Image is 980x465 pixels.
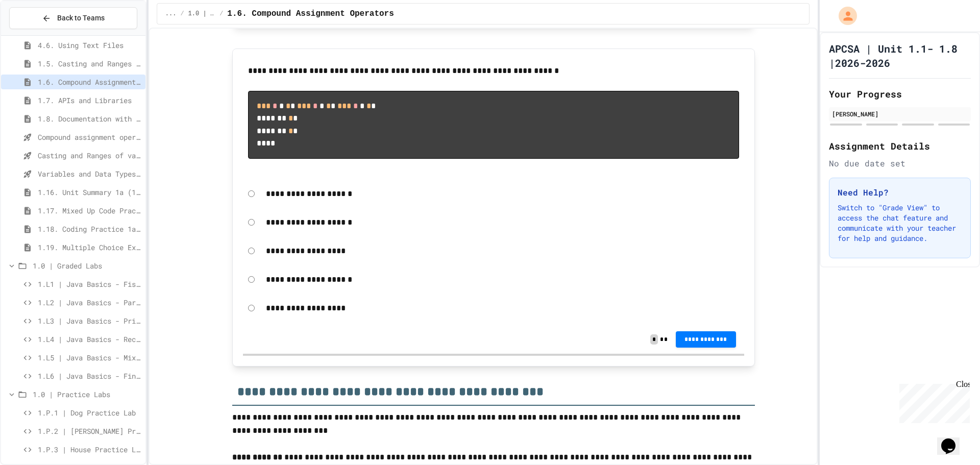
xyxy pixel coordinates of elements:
[38,205,141,216] span: 1.17. Mixed Up Code Practice 1.1-1.6
[38,224,141,234] span: 1.18. Coding Practice 1a (1.1-1.6)
[219,10,223,18] span: /
[33,389,141,400] span: 1.0 | Practice Labs
[227,8,394,20] span: 1.6. Compound Assignment Operators
[38,95,141,106] span: 1.7. APIs and Libraries
[57,13,105,23] span: Back to Teams
[4,4,70,65] div: Chat with us now!Close
[38,426,141,436] span: 1.P.2 | [PERSON_NAME] Practice Lab
[38,77,141,87] span: 1.6. Compound Assignment Operators
[828,4,860,28] div: My Account
[38,407,141,418] span: 1.P.1 | Dog Practice Lab
[38,150,141,161] span: Casting and Ranges of variables - Quiz
[829,87,971,101] h2: Your Progress
[165,10,177,18] span: ...
[38,334,141,345] span: 1.L4 | Java Basics - Rectangle Lab
[829,157,971,169] div: No due date set
[38,58,141,69] span: 1.5. Casting and Ranges of Values
[838,186,962,199] h3: Need Help?
[838,203,962,243] p: Switch to "Grade View" to access the chat feature and communicate with your teacher for help and ...
[38,444,141,455] span: 1.P.3 | House Practice Lab
[38,352,141,363] span: 1.L5 | Java Basics - Mixed Number Lab
[829,139,971,153] h2: Assignment Details
[829,41,971,70] h1: APCSA | Unit 1.1- 1.8 |2026-2026
[38,187,141,198] span: 1.16. Unit Summary 1a (1.1-1.6)
[33,260,141,271] span: 1.0 | Graded Labs
[38,132,141,142] span: Compound assignment operators - Quiz
[9,7,137,29] button: Back to Teams
[38,40,141,51] span: 4.6. Using Text Files
[38,279,141,289] span: 1.L1 | Java Basics - Fish Lab
[895,380,970,423] iframe: chat widget
[38,297,141,308] span: 1.L2 | Java Basics - Paragraphs Lab
[832,109,968,118] div: [PERSON_NAME]
[38,168,141,179] span: Variables and Data Types - Quiz
[180,10,184,18] span: /
[38,242,141,253] span: 1.19. Multiple Choice Exercises for Unit 1a (1.1-1.6)
[38,371,141,381] span: 1.L6 | Java Basics - Final Calculator Lab
[38,315,141,326] span: 1.L3 | Java Basics - Printing Code Lab
[188,10,216,18] span: 1.0 | Lessons and Notes
[38,113,141,124] span: 1.8. Documentation with Comments and Preconditions
[937,424,970,455] iframe: chat widget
